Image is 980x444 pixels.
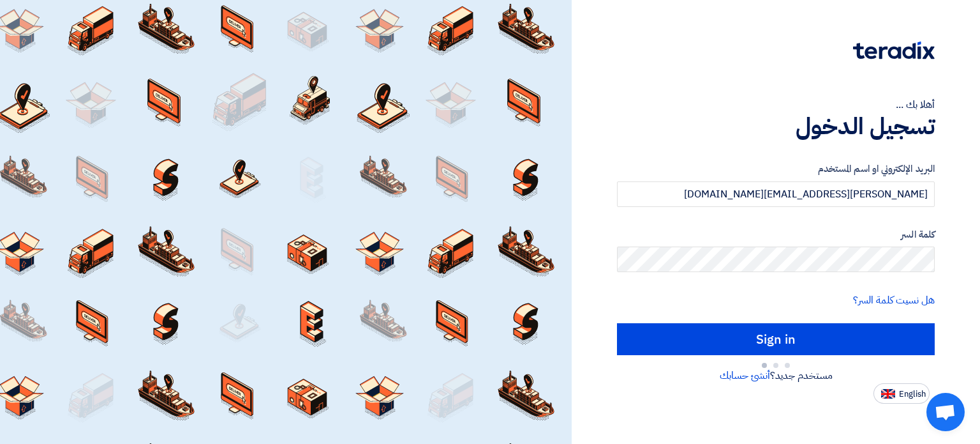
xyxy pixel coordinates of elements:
a: هل نسيت كلمة السر؟ [853,293,935,308]
div: Open chat [926,393,965,431]
button: English [873,383,930,404]
img: en-US.png [881,389,895,399]
div: أهلا بك ... [617,97,935,112]
h1: تسجيل الدخول [617,112,935,141]
label: البريد الإلكتروني او اسم المستخدم [617,162,935,176]
span: English [899,390,926,399]
img: Teradix logo [853,42,935,59]
input: أدخل بريد العمل الإلكتروني او اسم المستخدم الخاص بك ... [617,181,935,207]
label: كلمة السر [617,227,935,242]
a: أنشئ حسابك [720,368,770,383]
input: Sign in [617,323,935,355]
div: مستخدم جديد؟ [617,368,935,383]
